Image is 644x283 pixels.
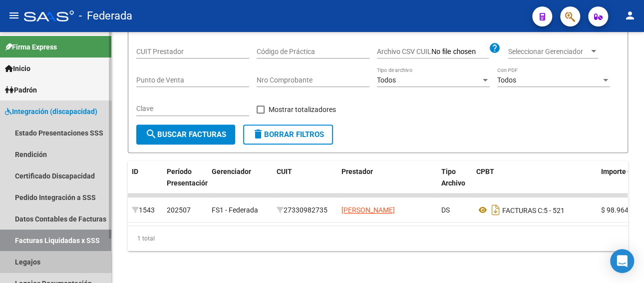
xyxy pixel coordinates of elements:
[269,103,336,115] span: Mostrar totalizadores
[273,161,337,205] datatable-header-cell: CUIT
[610,249,634,273] div: Open Intercom Messenger
[624,9,636,21] mat-icon: person
[377,76,396,84] span: Todos
[5,106,97,117] span: Integración (discapacidad)
[489,202,502,218] i: Descargar documento
[341,167,373,175] span: Prestador
[132,167,138,175] span: ID
[145,130,226,139] span: Buscar Facturas
[208,161,273,205] datatable-header-cell: Gerenciador
[441,167,465,187] span: Tipo Archivo
[277,167,292,175] span: CUIT
[489,42,501,54] mat-icon: help
[128,161,163,205] datatable-header-cell: ID
[441,206,450,214] span: DS
[431,47,489,56] input: Archivo CSV CUIL
[163,161,208,205] datatable-header-cell: Período Presentación
[8,9,20,21] mat-icon: menu
[508,47,589,56] span: Seleccionar Gerenciador
[5,84,37,95] span: Padrón
[252,128,264,140] mat-icon: delete
[167,206,191,214] span: 202507
[341,206,395,214] span: [PERSON_NAME]
[277,204,333,216] div: 27330982735
[502,206,544,214] span: FACTURAS C:
[128,226,628,251] div: 1 total
[601,206,638,214] span: $ 98.964,88
[79,5,132,27] span: - Federada
[132,204,159,216] div: 1543
[5,63,30,74] span: Inicio
[476,167,494,175] span: CPBT
[212,167,251,175] span: Gerenciador
[212,206,258,214] span: FS1 - Federada
[497,76,516,84] span: Todos
[337,161,437,205] datatable-header-cell: Prestador
[252,130,324,139] span: Borrar Filtros
[167,167,209,187] span: Período Presentación
[472,161,597,205] datatable-header-cell: CPBT
[145,128,157,140] mat-icon: search
[243,124,333,144] button: Borrar Filtros
[136,124,235,144] button: Buscar Facturas
[5,41,57,52] span: Firma Express
[377,47,431,55] span: Archivo CSV CUIL
[476,202,593,218] div: 5 - 521
[437,161,472,205] datatable-header-cell: Tipo Archivo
